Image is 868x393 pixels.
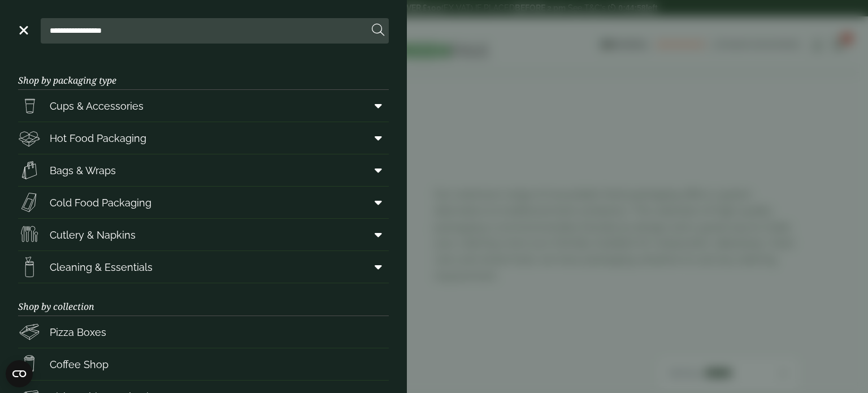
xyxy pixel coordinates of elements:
a: Cutlery & Napkins [18,219,389,251]
span: Pizza Boxes [50,325,106,340]
img: open-wipe.svg [18,256,41,278]
img: PintNhalf_cup.svg [18,94,41,117]
img: Paper_carriers.svg [18,159,41,182]
a: Cups & Accessories [18,90,389,122]
a: Bags & Wraps [18,154,389,186]
h3: Shop by collection [18,283,389,316]
a: Coffee Shop [18,348,389,380]
span: Hot Food Packaging [50,131,146,146]
span: Bags & Wraps [50,163,116,178]
span: Cold Food Packaging [50,195,151,210]
span: Cutlery & Napkins [50,227,136,243]
img: Deli_box.svg [18,127,41,149]
img: Sandwich_box.svg [18,191,41,214]
h3: Shop by packaging type [18,57,389,90]
a: Hot Food Packaging [18,122,389,154]
span: Cups & Accessories [50,98,144,114]
img: Cutlery.svg [18,223,41,246]
span: Coffee Shop [50,357,108,372]
img: Pizza_boxes.svg [18,321,41,343]
a: Cold Food Packaging [18,187,389,218]
span: Cleaning & Essentials [50,260,153,275]
a: Cleaning & Essentials [18,251,389,283]
button: Open CMP widget [6,360,33,387]
img: HotDrink_paperCup.svg [18,353,41,375]
a: Pizza Boxes [18,316,389,348]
